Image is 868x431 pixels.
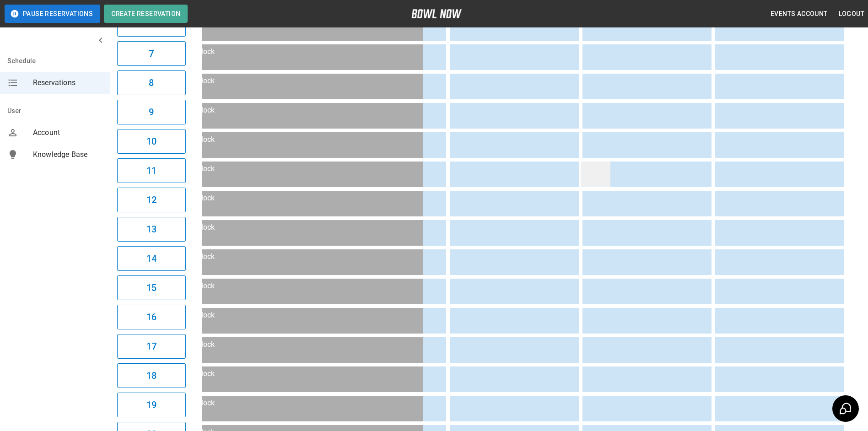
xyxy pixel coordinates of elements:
[33,127,102,138] span: Account
[117,100,186,124] button: 9
[33,77,102,88] span: Reservations
[117,217,186,242] button: 13
[146,163,156,178] h6: 11
[117,275,186,300] button: 15
[117,158,186,183] button: 11
[117,70,186,95] button: 8
[5,5,100,23] button: Pause Reservations
[117,129,186,154] button: 10
[117,305,186,329] button: 16
[146,368,156,383] h6: 18
[767,5,831,22] button: Events Account
[835,5,868,22] button: Logout
[117,246,186,271] button: 14
[117,188,186,212] button: 12
[146,193,156,207] h6: 12
[149,46,154,61] h6: 7
[149,105,154,119] h6: 9
[146,280,156,295] h6: 15
[146,134,156,149] h6: 10
[104,5,188,23] button: Create Reservation
[149,75,154,90] h6: 8
[411,9,462,18] img: logo
[146,398,156,412] h6: 19
[117,41,186,66] button: 7
[117,363,186,388] button: 18
[146,251,156,266] h6: 14
[117,393,186,417] button: 19
[117,334,186,359] button: 17
[146,310,156,324] h6: 16
[146,339,156,354] h6: 17
[146,222,156,237] h6: 13
[33,149,102,160] span: Knowledge Base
